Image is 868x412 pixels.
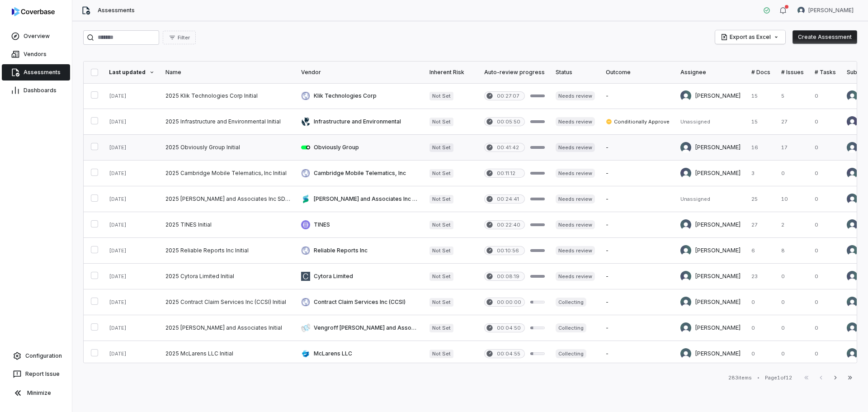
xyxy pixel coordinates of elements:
[24,51,47,58] span: Vendors
[24,87,57,94] span: Dashboards
[715,30,785,44] button: Export as Excel
[484,69,545,76] div: Auto-review progress
[600,212,675,238] td: -
[600,83,675,109] td: -
[757,374,759,381] div: •
[109,69,155,76] div: Last updated
[847,348,858,359] img: Brittany Durbin avatar
[680,297,691,308] img: Brittany Durbin avatar
[2,64,70,81] a: Assessments
[556,69,595,76] div: Status
[27,389,51,397] span: Minimize
[163,31,196,44] button: Filter
[165,69,290,76] div: Name
[429,69,473,76] div: Inherent Risk
[847,116,858,127] img: Kourtney Shields avatar
[847,194,858,204] img: REKHA KOTHANDARAMAN avatar
[178,34,190,41] span: Filter
[680,322,691,333] img: Brittany Durbin avatar
[847,271,858,282] img: REKHA KOTHANDARAMAN avatar
[680,245,691,256] img: Sean Wozniak avatar
[728,374,752,381] div: 283 items
[793,30,857,44] button: Create Assessment
[4,366,68,382] button: Report Issue
[4,384,68,402] button: Minimize
[847,142,858,153] img: Melanie Lorent avatar
[2,82,70,99] a: Dashboards
[98,7,135,14] span: Assessments
[4,348,68,364] a: Configuration
[25,370,60,378] span: Report Issue
[680,142,691,153] img: Melanie Lorent avatar
[765,374,792,381] div: Page 1 of 12
[847,90,858,101] img: Sean Wozniak avatar
[24,69,61,76] span: Assessments
[600,161,675,186] td: -
[781,69,804,76] div: # Issues
[680,219,691,230] img: Melanie Lorent avatar
[680,168,691,179] img: Anita Ritter avatar
[847,245,858,256] img: Sean Wozniak avatar
[24,33,50,40] span: Overview
[600,315,675,341] td: -
[301,69,419,76] div: Vendor
[25,352,62,360] span: Configuration
[808,7,854,14] span: [PERSON_NAME]
[600,186,675,212] td: -
[847,297,858,308] img: Brittany Durbin avatar
[847,322,858,333] img: Brittany Durbin avatar
[2,46,70,62] a: Vendors
[680,69,741,76] div: Assignee
[680,90,691,101] img: Sean Wozniak avatar
[751,69,770,76] div: # Docs
[847,219,858,230] img: Melanie Lorent avatar
[2,28,70,44] a: Overview
[797,7,805,14] img: Melanie Lorent avatar
[600,135,675,161] td: -
[792,4,859,17] button: Melanie Lorent avatar[PERSON_NAME]
[600,238,675,264] td: -
[680,348,691,359] img: Brittany Durbin avatar
[600,264,675,289] td: -
[12,7,55,16] img: logo-D7KZi-bG.svg
[680,271,691,282] img: REKHA KOTHANDARAMAN avatar
[606,69,670,76] div: Outcome
[600,341,675,367] td: -
[815,69,836,76] div: # Tasks
[847,168,858,179] img: Anita Ritter avatar
[600,289,675,315] td: -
